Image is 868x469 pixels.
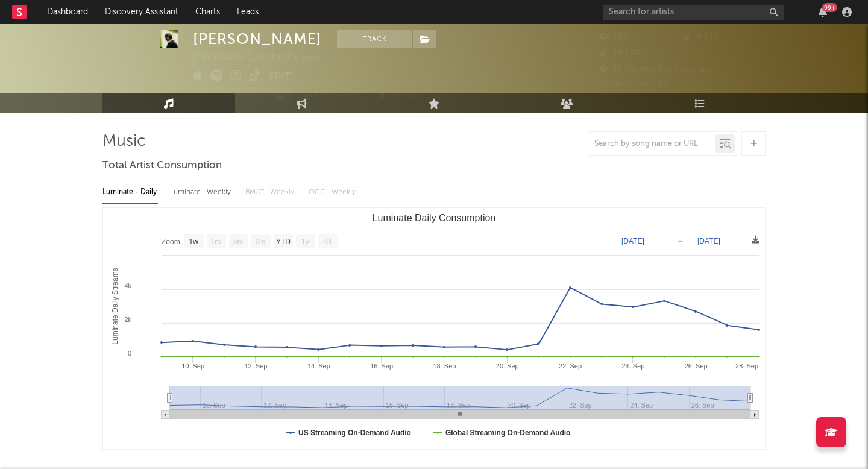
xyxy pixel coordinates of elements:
text: Luminate Daily Consumption [373,213,496,223]
text: → [677,237,684,245]
span: 8,216 [683,33,719,41]
text: 6m [256,238,266,246]
text: 0 [128,350,131,357]
text: 12. Sep [245,362,268,370]
div: [PERSON_NAME] [193,30,322,48]
text: 18. Sep [433,362,456,370]
text: YTD [276,238,291,246]
text: Global Streaming On-Demand Audio [445,429,571,437]
text: 3m [233,238,244,246]
span: Benchmark [315,90,360,104]
button: 99+ [819,7,827,17]
text: 1m [211,238,221,246]
text: 10. Sep [181,362,204,370]
div: [GEOGRAPHIC_DATA] | Country [193,51,335,66]
text: US Streaming On-Demand Audio [298,429,411,437]
input: Search by song name or URL [588,139,715,149]
text: [DATE] [697,237,720,245]
text: 1y [301,238,309,246]
text: Luminate Daily Streams [111,268,119,344]
text: 2k [124,316,131,323]
a: Benchmark [298,87,367,105]
text: 14. Sep [307,362,330,370]
span: 10,100 [600,49,641,57]
text: 26. Sep [685,362,708,370]
span: Jump Score: 61.6 [600,80,670,88]
text: [DATE] [621,237,644,245]
button: Summary [373,87,430,105]
span: 11,705 Monthly Listeners [600,66,713,74]
text: 4k [124,282,131,289]
button: Edit [269,69,291,84]
text: 28. Sep [735,362,758,370]
text: 16. Sep [370,362,393,370]
button: Track [337,30,412,48]
text: 22. Sep [559,362,582,370]
input: Search for artists [603,5,784,20]
svg: Luminate Daily Consumption [103,208,765,449]
text: All [323,238,331,246]
button: Track [193,87,268,105]
div: 99 + [822,3,837,12]
text: 20. Sep [496,362,519,370]
text: 1w [189,238,199,246]
text: Zoom [162,238,180,246]
span: Total Artist Consumption [102,159,222,173]
div: Luminate - Daily [102,182,158,203]
text: 24. Sep [621,362,644,370]
div: Luminate - Weekly [170,182,233,203]
span: 558 [600,33,629,41]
